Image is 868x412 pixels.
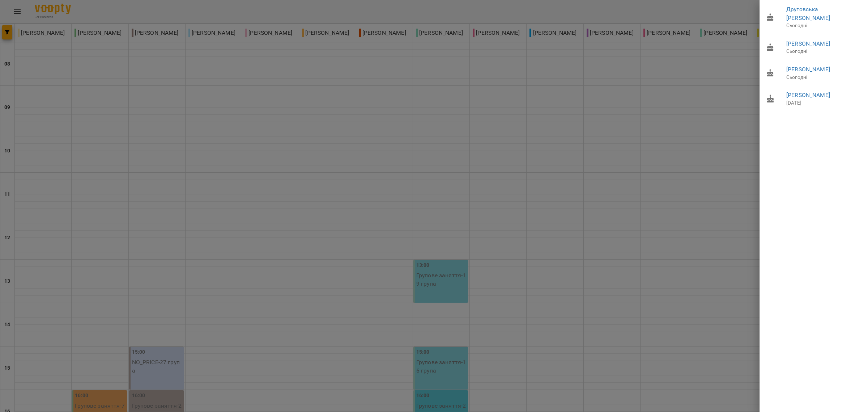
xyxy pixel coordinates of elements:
[786,100,863,107] p: [DATE]
[786,6,830,21] a: Друговська [PERSON_NAME]
[786,48,863,55] p: Сьогодні
[786,66,830,73] a: [PERSON_NAME]
[786,74,863,81] p: Сьогодні
[786,92,830,98] a: [PERSON_NAME]
[786,22,863,29] p: Сьогодні
[786,40,830,47] a: [PERSON_NAME]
